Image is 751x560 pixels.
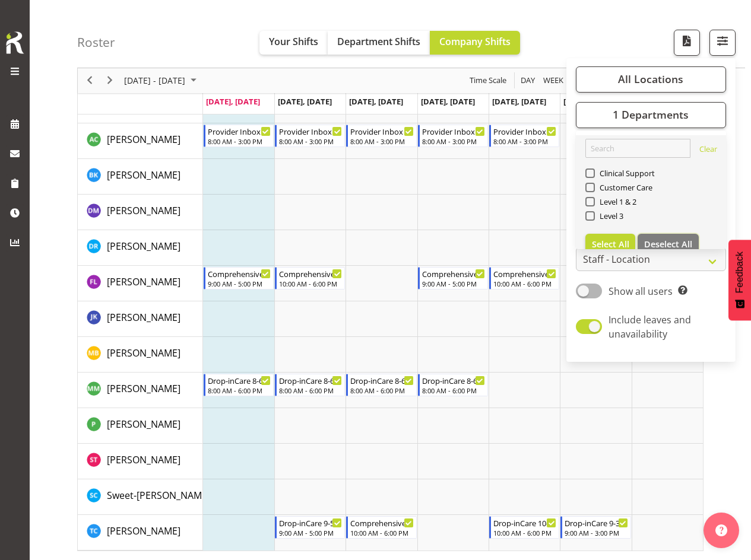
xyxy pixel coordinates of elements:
div: Felize Lacson"s event - Comprehensive Consult 10-6 Begin From Tuesday, October 7, 2025 at 10:00:0... [275,267,345,289]
span: [DATE], [DATE] [492,96,546,107]
span: [DATE], [DATE] [563,96,617,107]
td: Torry Cobb resource [78,515,203,551]
button: Feedback - Show survey [728,240,751,320]
span: Day [519,74,536,88]
div: 8:00 AM - 3:00 PM [279,136,342,146]
td: Deepti Raturi resource [78,230,203,266]
div: Andrew Casburn"s event - Provider Inbox Management Begin From Monday, October 6, 2025 at 8:00:00 ... [204,125,274,147]
td: Andrew Casburn resource [78,123,203,159]
div: Provider Inbox Management [422,125,485,137]
div: Provider Inbox Management [493,125,556,137]
div: Comprehensive Consult 9-5 [208,268,271,279]
span: [PERSON_NAME] [107,382,180,395]
span: [PERSON_NAME] [107,275,180,288]
span: Customer Care [595,183,653,192]
div: Comprehensive Consult 9-5 [422,268,485,279]
div: Provider Inbox Management [279,125,342,137]
div: 10:00 AM - 6:00 PM [493,279,556,288]
button: Timeline Day [519,74,537,88]
a: [PERSON_NAME] [107,453,180,467]
span: Level 3 [595,211,624,221]
span: Clinical Support [595,168,655,178]
td: Deepti Mahajan resource [78,195,203,230]
div: 9:00 AM - 5:00 PM [279,528,342,537]
div: Drop-inCare 9-3 [565,517,628,529]
div: 8:00 AM - 6:00 PM [208,386,271,395]
span: Deselect All [644,238,692,250]
button: Previous [82,74,98,88]
img: help-xxl-2.png [715,524,727,536]
div: 10:00 AM - 6:00 PM [350,528,413,537]
div: Andrew Casburn"s event - Provider Inbox Management Begin From Tuesday, October 7, 2025 at 8:00:00... [275,125,345,147]
span: [PERSON_NAME] [107,168,180,182]
button: 1 Departments [576,102,726,128]
span: [PERSON_NAME] [107,418,180,431]
td: John Ko resource [78,301,203,337]
div: 9:00 AM - 3:00 PM [565,528,628,537]
div: Matthew Mckenzie"s event - Drop-inCare 8-6 Begin From Monday, October 6, 2025 at 8:00:00 AM GMT+1... [204,374,274,396]
button: Your Shifts [259,31,328,55]
a: [PERSON_NAME] [107,132,180,147]
div: Andrew Casburn"s event - Provider Inbox Management Begin From Friday, October 10, 2025 at 8:00:00... [489,125,559,147]
div: Felize Lacson"s event - Comprehensive Consult 9-5 Begin From Thursday, October 9, 2025 at 9:00:00... [418,267,488,289]
div: previous period [80,68,100,93]
div: Comprehensive Consult 10-6 [279,268,342,279]
div: 9:00 AM - 5:00 PM [208,279,271,288]
a: [PERSON_NAME] [107,346,180,360]
div: October 06 - 12, 2025 [120,68,204,93]
div: 8:00 AM - 3:00 PM [493,136,556,146]
a: [PERSON_NAME] [107,203,180,218]
span: Week [542,74,565,88]
span: [PERSON_NAME] [107,524,180,537]
div: Drop-inCare 8-6 [208,374,271,386]
div: Felize Lacson"s event - Comprehensive Consult 10-6 Begin From Friday, October 10, 2025 at 10:00:0... [489,267,559,289]
button: Filter Shifts [709,30,736,56]
span: [PERSON_NAME] [107,133,180,146]
div: Andrew Casburn"s event - Provider Inbox Management Begin From Wednesday, October 8, 2025 at 8:00:... [346,125,416,147]
a: [PERSON_NAME] [107,168,180,182]
div: Matthew Mckenzie"s event - Drop-inCare 8-6 Begin From Thursday, October 9, 2025 at 8:00:00 AM GMT... [418,374,488,396]
img: Rosterit icon logo [3,30,27,56]
td: Brian Ko resource [78,159,203,195]
div: 8:00 AM - 6:00 PM [350,386,413,395]
span: Select All [592,238,629,250]
span: [DATE], [DATE] [349,96,403,107]
span: Show all users [609,285,673,298]
div: Torry Cobb"s event - Comprehensive Consult 10-6 Begin From Wednesday, October 8, 2025 at 10:00:00... [346,516,416,539]
div: Drop-inCare 9-5 [279,517,342,529]
span: Sweet-[PERSON_NAME] [107,489,210,502]
td: Felize Lacson resource [78,266,203,301]
a: [PERSON_NAME] [107,381,180,396]
td: Sweet-Lin Chan resource [78,479,203,515]
div: Matthew Mckenzie"s event - Drop-inCare 8-6 Begin From Wednesday, October 8, 2025 at 8:00:00 AM GM... [346,374,416,396]
span: Company Shifts [439,35,511,48]
button: All Locations [576,66,726,93]
div: Comprehensive Consult 10-6 [493,268,556,279]
a: [PERSON_NAME] [107,524,180,538]
span: Department Shifts [337,35,420,48]
div: Drop-inCare 8-6 [350,374,413,386]
td: Pooja Prabhu resource [78,408,203,444]
div: 10:00 AM - 6:00 PM [493,528,556,537]
a: Clear [699,144,717,158]
a: [PERSON_NAME] [107,275,180,289]
div: Drop-inCare 10-6 [493,517,556,529]
button: Timeline Week [541,74,566,88]
button: Company Shifts [430,31,520,55]
div: 8:00 AM - 3:00 PM [350,136,413,146]
span: [PERSON_NAME] [107,204,180,217]
div: Torry Cobb"s event - Drop-inCare 9-3 Begin From Saturday, October 11, 2025 at 9:00:00 AM GMT+13:0... [560,516,630,539]
div: Andrew Casburn"s event - Provider Inbox Management Begin From Thursday, October 9, 2025 at 8:00:0... [418,125,488,147]
span: [PERSON_NAME] [107,346,180,359]
div: 8:00 AM - 3:00 PM [422,136,485,146]
a: Sweet-[PERSON_NAME] [107,488,210,502]
button: Select All [585,234,636,255]
span: 1 Departments [613,108,689,122]
span: Your Shifts [269,35,318,48]
button: Time Scale [468,74,509,88]
div: Provider Inbox Management [208,125,271,137]
div: Torry Cobb"s event - Drop-inCare 9-5 Begin From Tuesday, October 7, 2025 at 9:00:00 AM GMT+13:00 ... [275,516,345,539]
button: Deselect All [638,234,699,255]
a: [PERSON_NAME] [107,310,180,324]
a: [PERSON_NAME] [107,417,180,431]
